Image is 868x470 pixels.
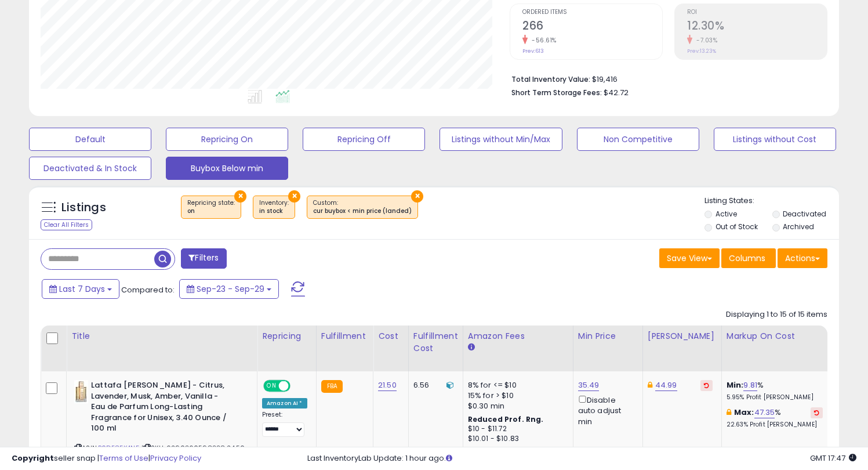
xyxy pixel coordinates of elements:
span: Sep-23 - Sep-29 [197,283,264,295]
div: $0.30 min [468,401,564,411]
span: ROI [687,9,827,16]
label: Archived [783,222,814,232]
div: cur buybox < min price (landed) [313,207,412,215]
button: × [234,190,246,203]
a: Privacy Policy [150,453,201,464]
button: Save View [659,248,720,268]
div: 15% for > $10 [468,391,564,401]
div: Disable auto adjust min [578,393,634,427]
div: Title [71,330,252,342]
a: Terms of Use [99,453,148,464]
button: Deactivated & In Stock [29,157,151,180]
div: % [727,407,823,429]
small: -56.61% [528,36,557,45]
button: Buybox Below min [166,157,288,180]
span: Repricing state : [187,198,235,216]
span: 2025-10-7 17:47 GMT [810,453,856,464]
small: Prev: 13.23% [687,48,716,55]
a: 44.99 [655,379,677,391]
button: Actions [778,248,827,268]
div: Displaying 1 to 15 of 15 items [726,309,827,320]
label: Out of Stock [716,222,758,232]
div: [PERSON_NAME] [648,330,717,342]
div: Amazon AI * [262,398,307,408]
button: × [411,190,423,203]
small: -7.03% [692,36,717,45]
h2: 266 [522,19,662,35]
span: Ordered Items [522,9,662,16]
span: Inventory : [259,198,289,216]
button: Last 7 Days [42,279,119,299]
div: Amazon Fees [468,330,568,342]
a: 47.35 [754,407,775,418]
button: Sep-23 - Sep-29 [179,279,279,299]
div: 8% for <= $10 [468,380,564,391]
img: 31ZRNXh9U2L._SL40_.jpg [74,380,88,403]
div: Cost [378,330,404,342]
p: 22.63% Profit [PERSON_NAME] [727,421,823,429]
button: Repricing On [166,128,288,151]
b: Lattafa [PERSON_NAME] - Citrus, Lavender, Musk, Amber, Vanilla - Eau de Parfum Long-Lasting Fragr... [91,380,232,437]
div: $10.01 - $10.83 [468,434,564,444]
th: The percentage added to the cost of goods (COGS) that forms the calculator for Min & Max prices. [721,326,831,371]
div: % [727,380,823,402]
b: Total Inventory Value: [511,74,590,84]
a: 35.49 [578,379,600,391]
label: Active [716,209,737,219]
button: Listings without Cost [714,128,836,151]
div: on [187,207,235,215]
label: Deactivated [783,209,826,219]
span: ON [264,381,279,391]
small: FBA [321,380,343,393]
span: $42.72 [604,87,629,98]
div: seller snap | | [12,453,201,464]
button: Default [29,128,151,151]
h5: Listings [61,200,106,216]
small: Amazon Fees. [468,342,475,353]
span: Columns [729,252,765,264]
button: × [288,190,300,203]
a: 9.81 [743,379,757,391]
button: Repricing Off [303,128,425,151]
button: Filters [181,248,226,269]
p: Listing States: [704,196,839,207]
h2: 12.30% [687,19,827,35]
div: Fulfillment [321,330,368,342]
small: Prev: 613 [522,48,544,55]
button: Non Competitive [577,128,699,151]
span: Custom: [313,198,412,216]
div: Fulfillment Cost [413,330,458,355]
button: Columns [721,248,776,268]
strong: Copyright [12,453,54,464]
div: Min Price [578,330,638,342]
div: in stock [259,207,289,215]
li: $19,416 [511,71,819,85]
div: $10 - $11.72 [468,424,564,434]
p: 5.95% Profit [PERSON_NAME] [727,393,823,402]
div: Markup on Cost [727,330,827,342]
b: Short Term Storage Fees: [511,88,602,97]
div: 6.56 [413,380,454,391]
span: Compared to: [121,284,175,295]
span: | SKU: 6290360598338 24.50 [141,443,245,453]
a: 21.50 [378,379,397,391]
b: Reduced Prof. Rng. [468,414,544,424]
div: Last InventoryLab Update: 1 hour ago. [307,453,856,464]
button: Listings without Min/Max [440,128,562,151]
span: OFF [289,381,307,391]
a: B0DF85K4N5 [98,443,140,453]
div: Repricing [262,330,311,342]
span: Last 7 Days [59,283,105,295]
b: Max: [734,407,754,418]
div: Clear All Filters [41,219,92,230]
b: Min: [727,379,744,391]
div: Preset: [262,411,307,437]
